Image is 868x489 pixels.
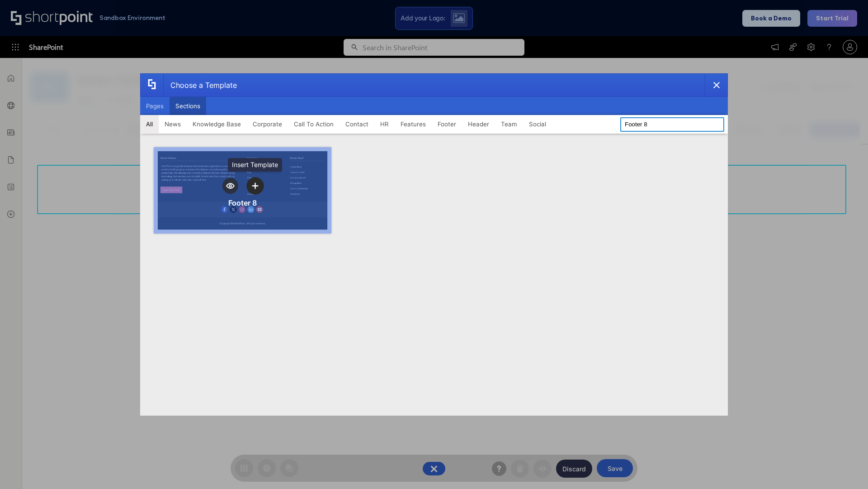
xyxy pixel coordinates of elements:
[163,74,237,96] div: Choose a Template
[495,115,523,133] button: Team
[228,198,257,207] div: Footer 8
[395,115,432,133] button: Features
[374,115,395,133] button: HR
[247,115,288,133] button: Corporate
[187,115,247,133] button: Knowledge Base
[140,97,170,115] button: Pages
[462,115,495,133] button: Header
[523,115,552,133] button: Social
[705,384,868,489] iframe: Chat Widget
[288,115,340,133] button: Call To Action
[620,117,724,132] input: Search
[340,115,374,133] button: Contact
[140,73,728,416] div: template selector
[170,97,206,115] button: Sections
[159,115,187,133] button: News
[432,115,462,133] button: Footer
[140,115,159,133] button: All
